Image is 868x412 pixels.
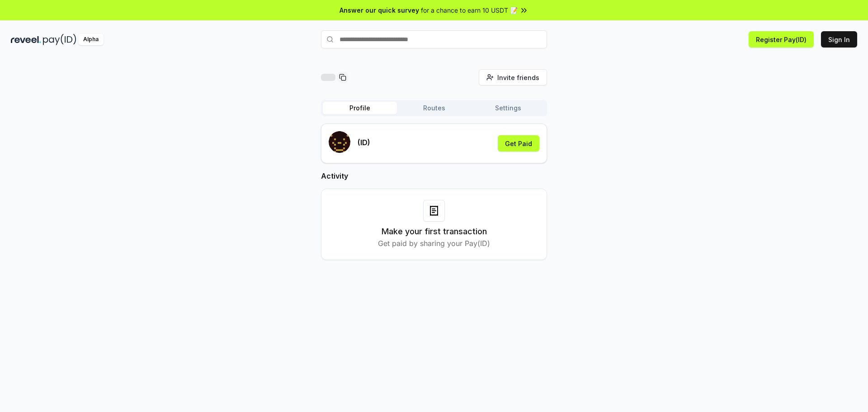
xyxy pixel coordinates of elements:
h2: Activity [321,170,547,181]
button: Sign In [821,31,857,47]
button: Profile [323,102,397,114]
button: Routes [397,102,471,114]
span: Invite friends [497,73,539,82]
span: Answer our quick survey [340,5,419,15]
img: pay_id [43,34,76,45]
button: Get Paid [498,135,539,152]
p: (ID) [358,137,370,148]
img: reveel_dark [11,34,41,45]
h3: Make your first transaction [382,225,487,238]
button: Register Pay(ID) [749,31,814,47]
div: Alpha [78,34,104,45]
p: Get paid by sharing your Pay(ID) [378,238,490,249]
button: Invite friends [479,69,547,85]
button: Settings [471,102,545,114]
span: for a chance to earn 10 USDT 📝 [421,5,518,15]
